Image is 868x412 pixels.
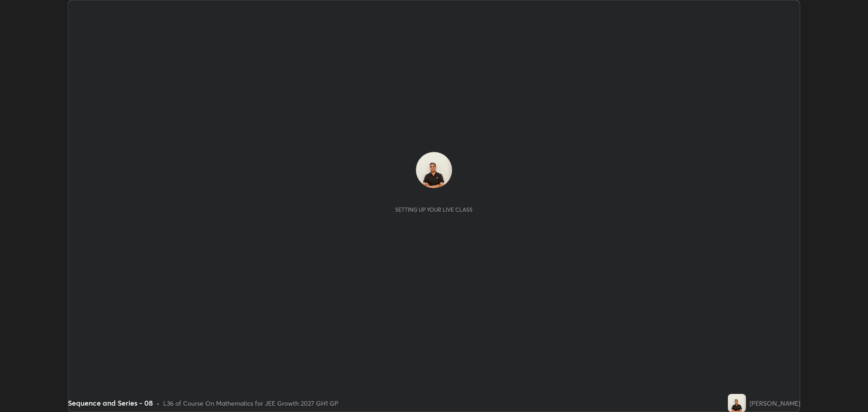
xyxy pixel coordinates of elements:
[416,152,452,188] img: c6c4bda55b2f4167a00ade355d1641a8.jpg
[728,394,746,412] img: c6c4bda55b2f4167a00ade355d1641a8.jpg
[395,206,472,213] div: Setting up your live class
[163,398,339,408] div: L36 of Course On Mathematics for JEE Growth 2027 GH1 GP
[156,398,160,408] div: •
[750,398,800,408] div: [PERSON_NAME]
[68,398,153,408] div: Sequence and Series - 08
